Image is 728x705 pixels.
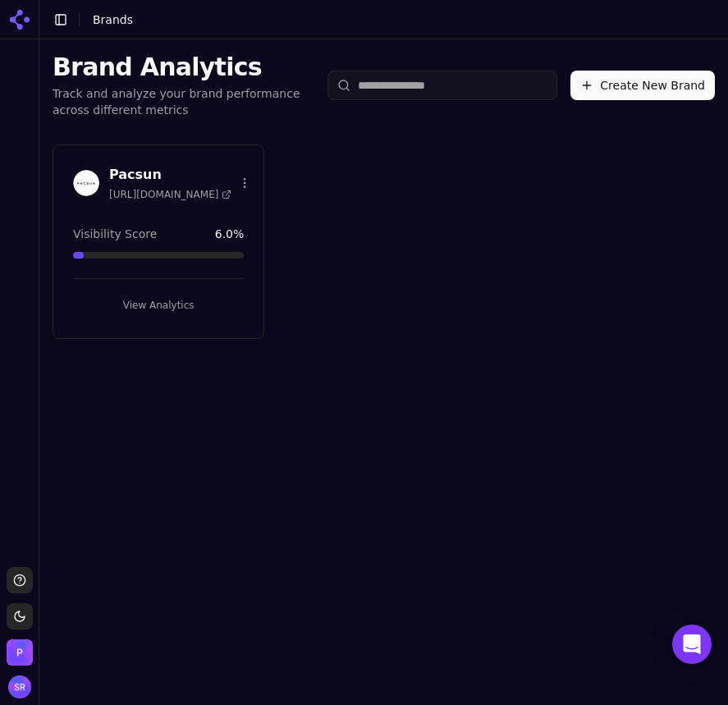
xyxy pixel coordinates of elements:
[73,170,99,196] img: Pacsun
[215,226,245,242] span: 6.0 %
[109,165,231,185] h3: Pacsun
[8,675,31,698] button: Open user button
[7,639,33,666] img: Pacsun
[570,71,715,100] button: Create New Brand
[93,13,133,26] span: Brands
[7,639,33,666] button: Open organization switcher
[93,11,133,28] nav: breadcrumb
[73,292,244,318] button: View Analytics
[8,675,31,698] img: Stella Ruvalcaba
[53,85,314,118] p: Track and analyze your brand performance across different metrics
[53,53,314,82] h1: Brand Analytics
[109,188,231,201] span: [URL][DOMAIN_NAME]
[73,226,157,242] span: Visibility Score
[672,625,712,664] div: Open Intercom Messenger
